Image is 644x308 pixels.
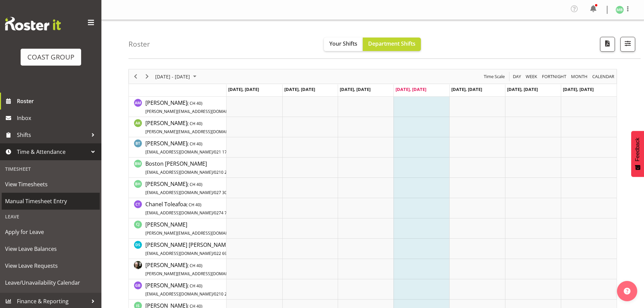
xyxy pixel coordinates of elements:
a: View Leave Balances [2,240,100,257]
img: mike-bullock1158.jpg [616,6,624,14]
span: [DATE], [DATE] [228,86,259,92]
span: / [213,149,214,155]
button: Timeline Day [512,72,522,81]
span: Day [512,72,522,81]
td: Gene Burton resource [129,279,226,300]
span: [DATE], [DATE] [451,86,482,92]
button: Download a PDF of the roster according to the set date range. [600,37,615,52]
span: 0210 261 1155 [214,291,242,297]
span: [PERSON_NAME] [PERSON_NAME] [145,241,246,257]
a: Boston [PERSON_NAME][EMAIL_ADDRESS][DOMAIN_NAME]/0210 289 5915 [145,160,242,176]
span: View Leave Balances [5,244,96,254]
button: Next [143,72,152,81]
span: [EMAIL_ADDRESS][DOMAIN_NAME] [145,149,213,155]
a: View Leave Requests [2,257,100,274]
button: Previous [131,72,140,81]
span: [PERSON_NAME][EMAIL_ADDRESS][DOMAIN_NAME] [145,230,244,236]
a: [PERSON_NAME](CH 40)[EMAIL_ADDRESS][DOMAIN_NAME]/021 174 3407 [145,139,240,156]
span: / [213,291,214,297]
span: Time & Attendance [17,147,88,157]
a: Apply for Leave [2,223,100,240]
img: Rosterit website logo [5,17,61,30]
a: [PERSON_NAME](CH 40)[EMAIL_ADDRESS][DOMAIN_NAME]/0210 261 1155 [145,281,242,298]
span: ( CH 40) [187,182,202,187]
a: [PERSON_NAME] [PERSON_NAME][EMAIL_ADDRESS][DOMAIN_NAME]/022 695 2670 [145,241,246,257]
span: [DATE], [DATE] [563,86,594,92]
a: View Timesheets [2,176,100,193]
span: Roster [17,96,98,106]
button: Your Shifts [324,38,363,51]
span: [EMAIL_ADDRESS][DOMAIN_NAME] [145,169,213,175]
span: Month [570,72,588,81]
span: ( CH 40) [187,141,202,147]
td: Andrew McFadzean resource [129,97,226,117]
span: Apply for Leave [5,227,96,237]
span: View Leave Requests [5,261,96,271]
span: [PERSON_NAME] [145,282,242,297]
button: Fortnight [541,72,568,81]
span: [EMAIL_ADDRESS][DOMAIN_NAME] [145,291,213,297]
span: [PERSON_NAME] [145,99,271,115]
span: 021 174 3407 [214,149,240,155]
button: Timeline Week [525,72,539,81]
span: ( CH 40) [187,100,202,106]
span: Week [525,72,538,81]
button: Feedback - Show survey [631,131,644,177]
img: help-xxl-2.png [624,288,630,294]
a: Chanel Toleafoa(CH 40)[EMAIL_ADDRESS][DOMAIN_NAME]/0274 748 935 [145,200,240,216]
span: Boston [PERSON_NAME] [145,160,242,175]
td: Boston Morgan-Horan resource [129,158,226,178]
div: Next [141,69,153,84]
span: [PERSON_NAME] [145,180,240,196]
span: Chanel Toleafoa [145,200,240,216]
span: [PERSON_NAME] [145,119,269,135]
span: Feedback [635,138,641,161]
span: / [213,210,214,216]
td: Bryan Humprhries resource [129,178,226,198]
div: Previous [130,69,141,84]
span: Shifts [17,130,88,140]
span: 0210 289 5915 [214,169,242,175]
button: Time Scale [483,72,506,81]
span: [DATE], [DATE] [396,86,426,92]
span: ( CH 40) [186,202,201,208]
span: [DATE], [DATE] [340,86,371,92]
span: / [213,169,214,175]
a: [PERSON_NAME](CH 40)[PERSON_NAME][EMAIL_ADDRESS][DOMAIN_NAME] [145,99,271,115]
span: ( CH 40) [187,263,202,268]
button: Timeline Month [570,72,589,81]
span: [PERSON_NAME][EMAIL_ADDRESS][DOMAIN_NAME] [145,109,244,114]
a: [PERSON_NAME](CH 40)[EMAIL_ADDRESS][DOMAIN_NAME]/027 309 9306 [145,180,240,196]
span: calendar [592,72,615,81]
a: [PERSON_NAME][PERSON_NAME][EMAIL_ADDRESS][DOMAIN_NAME] [145,220,271,237]
span: Your Shifts [329,40,357,47]
span: [PERSON_NAME] [145,140,240,155]
span: Finance & Reporting [17,296,88,306]
div: Timesheet [2,162,100,176]
span: [DATE], [DATE] [284,86,315,92]
span: [PERSON_NAME] [145,261,269,277]
span: [PERSON_NAME] [145,221,271,236]
span: [DATE], [DATE] [507,86,538,92]
span: Department Shifts [368,40,415,47]
span: Time Scale [483,72,505,81]
td: Benjamin Thomas Geden resource [129,137,226,158]
span: [EMAIL_ADDRESS][DOMAIN_NAME] [145,251,213,256]
td: Dayle Eathorne resource [129,259,226,279]
span: [DATE] - [DATE] [154,72,191,81]
span: Leave/Unavailability Calendar [5,278,96,288]
a: Leave/Unavailability Calendar [2,274,100,291]
span: [PERSON_NAME][EMAIL_ADDRESS][DOMAIN_NAME] [145,271,244,277]
span: Manual Timesheet Entry [5,196,96,206]
span: 027 309 9306 [214,190,240,195]
button: Filter Shifts [620,37,635,52]
button: Department Shifts [363,38,421,51]
span: [PERSON_NAME][EMAIL_ADDRESS][DOMAIN_NAME] [145,129,244,135]
a: Manual Timesheet Entry [2,193,100,210]
span: ( CH 40) [187,121,202,126]
td: Angela Kerrigan resource [129,117,226,137]
span: Inbox [17,113,98,123]
button: August 25 - 31, 2025 [154,72,199,81]
h4: Roster [128,40,150,48]
span: / [213,190,214,195]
